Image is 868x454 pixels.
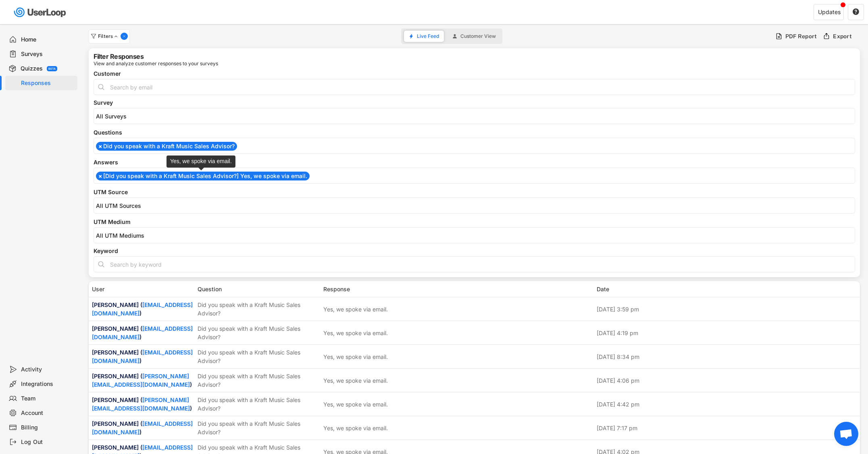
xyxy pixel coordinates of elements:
div: Did you speak with a Kraft Music Sales Advisor? [198,419,318,436]
input: All UTM Mediums [96,232,857,239]
div: UTM Medium [94,219,855,225]
div: Did you speak with a Kraft Music Sales Advisor? [198,348,318,365]
div: Did you speak with a Kraft Music Sales Advisor? [198,324,318,341]
div: View and analyze customer responses to your surveys [94,61,218,66]
div: [PERSON_NAME] ( ) [92,348,193,365]
div: Account [21,409,74,417]
div: Yes, we spoke via email. [323,424,388,432]
div: Updates [818,9,841,15]
div: Filters [98,34,119,39]
input: All UTM Sources [96,202,857,209]
div: Integrations [21,380,74,388]
div: [DATE] 7:17 pm [597,424,857,432]
div: UTM Source [94,189,855,195]
div: [PERSON_NAME] ( ) [92,396,193,413]
div: [PERSON_NAME] ( ) [92,419,193,436]
div: [DATE] 4:19 pm [597,329,857,337]
button: Customer View [448,31,501,42]
div: [DATE] 4:06 pm [597,376,857,385]
div: Question [198,285,318,293]
a: [EMAIL_ADDRESS][DOMAIN_NAME] [92,349,193,364]
div: Filter Responses [94,53,144,60]
li: [Did you speak with a Kraft Music Sales Advisor?] Yes, we spoke via email. [96,172,310,180]
div: [PERSON_NAME] ( ) [92,324,193,341]
div: [DATE] 3:59 pm [597,305,857,313]
div: Export [833,33,852,40]
input: Search by keyword [94,256,855,272]
img: userloop-logo-01.svg [12,4,69,21]
div: Open chat [834,422,858,446]
div: Yes, we spoke via email. [323,329,388,337]
input: Search by email [94,79,855,95]
div: Survey [94,100,855,106]
div: [PERSON_NAME] ( ) [92,301,193,317]
div: Yes, we spoke via email. [323,352,388,361]
div: Customer [94,71,855,77]
div: BETA [48,67,56,70]
div: Surveys [21,50,74,58]
div: Questions [94,130,855,135]
span: Customer View [460,34,496,39]
div: [PERSON_NAME] ( ) [92,372,193,389]
button:  [852,8,860,16]
div: Answers [94,160,855,165]
div: [DATE] 4:42 pm [597,400,857,408]
div: Log Out [21,438,74,446]
a: [EMAIL_ADDRESS][DOMAIN_NAME] [92,325,193,340]
a: [EMAIL_ADDRESS][DOMAIN_NAME] [92,301,193,317]
div: PDF Report [785,33,817,40]
span: × [98,173,102,179]
div: Did you speak with a Kraft Music Sales Advisor? [198,372,318,389]
div: Activity [21,366,74,373]
div: User [92,285,193,293]
li: Did you speak with a Kraft Music Sales Advisor? [96,142,237,151]
div: Yes, we spoke via email. [323,305,388,313]
button: Live Feed [404,31,444,42]
div: [DATE] 8:34 pm [597,352,857,361]
div: Yes, we spoke via email. [323,376,388,385]
div: Billing [21,424,74,431]
a: [EMAIL_ADDRESS][DOMAIN_NAME] [92,420,193,435]
div: Quizzes [21,65,43,73]
span: Live Feed [417,34,439,39]
div: Response [323,285,592,293]
div: Yes, we spoke via email. [323,400,388,408]
input: All Surveys [96,113,857,120]
text:  [853,8,859,15]
div: Responses [21,79,74,87]
div: Team [21,395,74,402]
div: Date [597,285,857,293]
div: Did you speak with a Kraft Music Sales Advisor? [198,301,318,317]
div: Keyword [94,248,855,254]
div: Home [21,36,74,44]
div: Did you speak with a Kraft Music Sales Advisor? [198,396,318,413]
span: × [98,143,102,149]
